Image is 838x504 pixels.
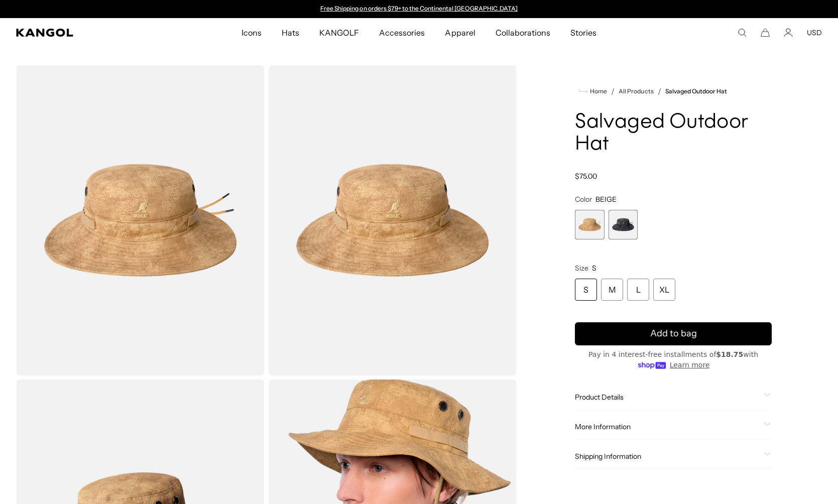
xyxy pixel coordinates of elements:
[807,28,822,37] button: USD
[579,87,607,96] a: Home
[369,18,435,47] a: Accessories
[575,172,597,181] span: $75.00
[588,88,607,95] span: Home
[609,210,638,239] label: BLACK
[282,18,299,47] span: Hats
[609,210,638,239] div: 2 of 2
[784,28,793,37] a: Account
[269,65,517,375] img: color-beige
[242,18,262,47] span: Icons
[379,18,425,47] span: Accessories
[486,18,560,47] a: Collaborations
[575,279,597,301] div: S
[575,422,760,431] span: More Information
[16,65,265,375] img: color-beige
[665,88,728,95] a: Salvaged Outdoor Hat
[575,452,760,461] span: Shipping Information
[231,18,272,47] a: Icons
[316,5,523,13] div: Announcement
[575,195,592,204] span: Color
[654,85,661,97] li: /
[575,85,772,97] nav: breadcrumbs
[650,327,697,340] span: Add to bag
[316,5,523,13] slideshow-component: Announcement bar
[316,5,523,13] div: 1 of 2
[627,279,649,301] div: L
[272,18,309,47] a: Hats
[575,210,605,239] div: 1 of 2
[320,5,518,12] a: Free Shipping on orders $79+ to the Continental [GEOGRAPHIC_DATA]
[496,18,550,47] span: Collaborations
[309,18,369,47] a: KANGOLF
[592,264,596,273] span: S
[435,18,485,47] a: Apparel
[601,279,623,301] div: M
[570,18,596,47] span: Stories
[16,29,160,37] a: Kangol
[607,85,615,97] li: /
[619,88,653,95] a: All Products
[319,18,359,47] span: KANGOLF
[560,18,607,47] a: Stories
[575,264,588,273] span: Size
[575,322,772,345] button: Add to bag
[575,393,760,402] span: Product Details
[575,111,772,156] h1: Salvaged Outdoor Hat
[595,195,617,204] span: BEIGE
[761,28,770,37] button: Cart
[738,28,747,37] summary: Search here
[445,18,475,47] span: Apparel
[575,210,605,239] label: BEIGE
[653,279,675,301] div: XL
